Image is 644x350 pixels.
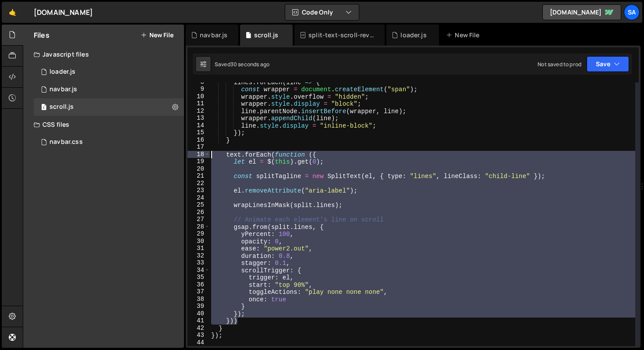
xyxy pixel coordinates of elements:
[188,339,210,346] div: 44
[188,267,210,274] div: 34
[188,230,210,238] div: 29
[188,245,210,252] div: 31
[188,332,210,339] div: 43
[188,209,210,216] div: 26
[188,310,210,318] div: 40
[34,98,184,116] div: 16835/47316.js
[141,32,173,39] button: New File
[188,296,210,303] div: 38
[34,7,93,18] div: [DOMAIN_NAME]
[587,56,629,72] button: Save
[50,103,74,111] div: scroll.js
[188,201,210,209] div: 25
[188,187,210,194] div: 23
[188,151,210,158] div: 18
[188,158,210,165] div: 19
[50,68,75,76] div: loader.js
[34,63,184,81] div: 16835/47292.js
[188,288,210,296] div: 37
[188,122,210,129] div: 14
[188,180,210,187] div: 22
[188,143,210,151] div: 17
[188,86,210,93] div: 9
[538,61,581,68] div: Not saved to prod
[188,252,210,260] div: 32
[188,216,210,223] div: 27
[188,107,210,115] div: 12
[188,259,210,267] div: 33
[188,281,210,289] div: 36
[23,46,184,63] div: Javascript files
[50,86,77,93] div: navbar.js
[188,114,210,122] div: 13
[50,138,83,146] div: navbar.css
[188,100,210,107] div: 11
[446,31,483,39] div: New File
[188,238,210,245] div: 30
[230,61,269,68] div: 30 seconds ago
[188,194,210,202] div: 24
[400,31,426,39] div: loader.js
[2,2,23,23] a: 🤙
[34,81,184,98] div: 16835/46020.js
[215,61,269,68] div: Saved
[624,4,640,20] a: SA
[200,31,227,39] div: navbar.js
[188,303,210,310] div: 39
[188,223,210,231] div: 28
[34,133,184,151] div: 16835/46019.css
[308,31,374,39] div: split-text-scroll-reveal.js
[542,4,621,20] a: [DOMAIN_NAME]
[188,274,210,281] div: 35
[188,129,210,136] div: 15
[23,116,184,133] div: CSS files
[188,93,210,100] div: 10
[188,317,210,325] div: 41
[188,172,210,180] div: 21
[41,104,46,111] span: 1
[188,136,210,144] div: 16
[188,165,210,173] div: 20
[34,30,50,40] h2: Files
[254,31,278,39] div: scroll.js
[188,325,210,332] div: 42
[285,4,359,20] button: Code Only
